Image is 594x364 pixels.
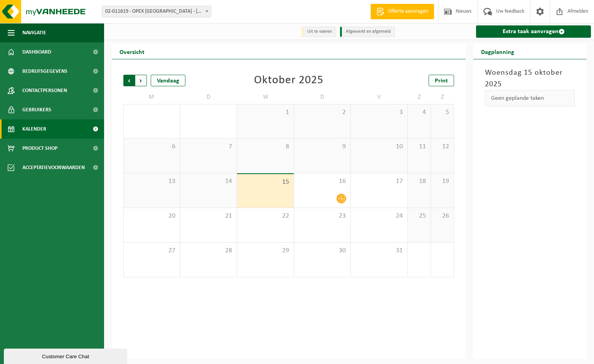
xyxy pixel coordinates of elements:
[435,212,450,220] span: 26
[241,178,290,186] span: 15
[355,143,404,151] span: 10
[412,108,427,117] span: 4
[476,25,591,38] a: Extra taak aanvragen
[22,81,67,100] span: Contactpersonen
[298,212,347,220] span: 23
[431,90,454,104] td: Z
[355,247,404,255] span: 31
[355,212,404,220] span: 24
[408,90,431,104] td: Z
[435,177,450,186] span: 19
[102,6,211,17] span: 02-011619 - OPEX ANTWERP - ANTWERPEN
[412,212,427,220] span: 25
[386,8,430,15] span: Offerte aanvragen
[485,67,575,90] h3: Woensdag 15 oktober 2025
[412,177,427,186] span: 18
[241,108,290,117] span: 1
[473,44,522,59] h2: Dagplanning
[151,75,185,86] div: Vandaag
[184,212,233,220] span: 21
[22,42,51,62] span: Dashboard
[180,90,237,104] td: D
[412,143,427,151] span: 11
[135,75,147,86] span: Volgende
[128,212,176,220] span: 20
[294,90,351,104] td: D
[112,44,152,59] h2: Overzicht
[298,108,347,117] span: 2
[241,212,290,220] span: 22
[128,177,176,186] span: 13
[435,78,448,84] span: Print
[435,143,450,151] span: 12
[123,90,180,104] td: M
[435,108,450,117] span: 5
[4,347,129,364] iframe: chat widget
[22,158,85,177] span: Acceptatievoorwaarden
[102,6,211,17] span: 02-011619 - OPEX ANTWERP - ANTWERPEN
[298,177,347,186] span: 16
[22,119,46,139] span: Kalender
[254,75,323,86] div: Oktober 2025
[184,177,233,186] span: 14
[128,143,176,151] span: 6
[241,143,290,151] span: 8
[355,108,404,117] span: 3
[298,143,347,151] span: 9
[351,90,408,104] td: V
[22,100,51,119] span: Gebruikers
[184,247,233,255] span: 28
[241,247,290,255] span: 29
[298,247,347,255] span: 30
[22,139,57,158] span: Product Shop
[22,62,67,81] span: Bedrijfsgegevens
[485,90,575,106] div: Geen geplande taken
[340,27,395,37] li: Afgewerkt en afgemeld
[237,90,294,104] td: W
[429,75,454,86] a: Print
[184,143,233,151] span: 7
[22,23,46,42] span: Navigatie
[123,75,135,86] span: Vorige
[301,27,336,37] li: Uit te voeren
[128,247,176,255] span: 27
[355,177,404,186] span: 17
[370,4,434,19] a: Offerte aanvragen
